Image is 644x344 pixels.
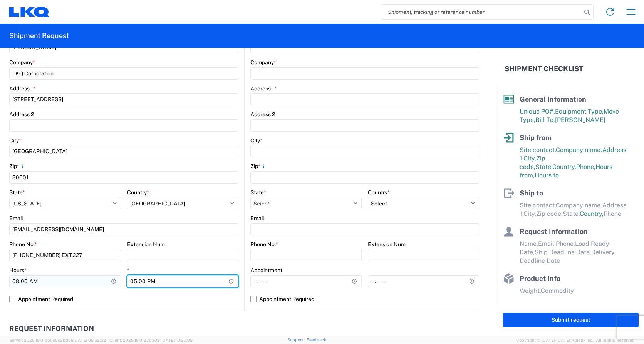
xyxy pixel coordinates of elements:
[250,85,277,92] label: Address 1
[307,337,326,342] a: Feedback
[555,116,605,124] span: [PERSON_NAME]
[127,241,165,248] label: Extension Num
[109,338,193,342] span: Client: 2025.18.0-27d3021
[74,338,106,342] span: [DATE] 09:52:52
[505,64,583,73] h2: Shipment Checklist
[520,108,555,115] span: Unique PO#,
[287,337,307,342] a: Support
[250,111,275,118] label: Address 2
[536,210,563,217] span: Zip code,
[604,210,621,217] span: Phone
[250,293,479,305] label: Appointment Required
[520,95,586,103] span: General Information
[535,116,555,124] span: Bill To,
[556,202,602,209] span: Company name,
[520,146,556,154] span: Site contact,
[523,210,536,217] span: City,
[520,202,556,209] span: Site contact,
[576,163,595,170] span: Phone,
[520,287,541,294] span: Weight,
[503,313,639,327] button: Submit request
[250,267,282,274] label: Appointment
[580,210,604,217] span: Country,
[250,215,264,222] label: Email
[538,240,556,247] span: Email,
[520,134,552,142] span: Ship from
[9,31,69,40] h2: Shipment Request
[9,137,21,144] label: City
[520,240,538,247] span: Name,
[552,163,576,170] span: Country,
[9,111,34,118] label: Address 2
[9,325,94,332] h2: Request Information
[9,163,25,170] label: Zip
[368,241,406,248] label: Extension Num
[9,85,35,92] label: Address 1
[250,189,266,196] label: State
[368,189,390,196] label: Country
[9,267,27,274] label: Hours
[127,189,149,196] label: Country
[9,338,106,342] span: Server: 2025.18.0-bb0e0c2bd68
[9,293,238,305] label: Appointment Required
[555,108,604,115] span: Equipment Type,
[520,227,588,235] span: Request Information
[535,172,559,179] span: Hours to
[382,5,582,19] input: Shipment, tracking or reference number
[541,287,574,294] span: Commodity
[9,215,23,222] label: Email
[250,241,278,248] label: Phone No.
[9,59,35,66] label: Company
[556,240,575,247] span: Phone,
[556,146,602,154] span: Company name,
[535,249,591,256] span: Ship Deadline Date,
[250,59,276,66] label: Company
[9,241,37,248] label: Phone No.
[520,189,543,197] span: Ship to
[563,210,580,217] span: State,
[250,137,262,144] label: City
[535,163,552,170] span: State,
[520,274,560,282] span: Product info
[523,155,536,162] span: City,
[516,337,635,344] span: Copyright © [DATE]-[DATE] Agistix Inc., All Rights Reserved
[250,163,267,170] label: Zip
[161,338,193,342] span: [DATE] 10:20:09
[9,189,25,196] label: State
